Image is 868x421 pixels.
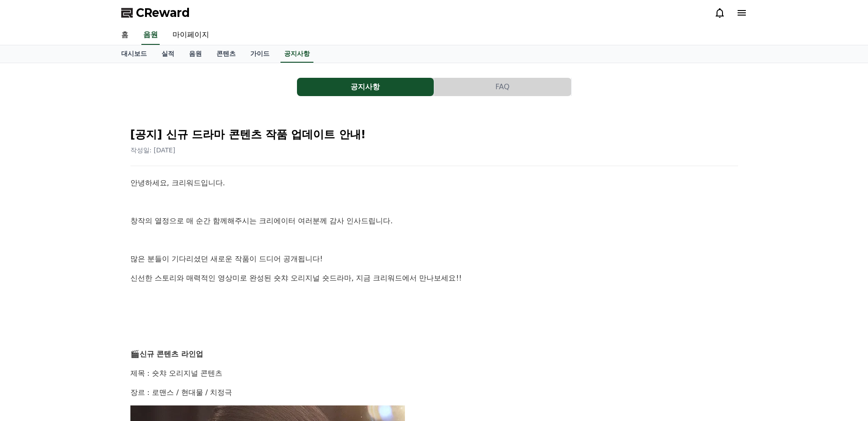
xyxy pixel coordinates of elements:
span: 🎬 [130,350,140,358]
a: 마이페이지 [165,26,216,45]
a: 가이드 [243,45,277,63]
a: 실적 [154,45,182,63]
p: 안녕하세요, 크리워드입니다. [130,177,738,189]
p: 장르 : 로맨스 / 현대물 / 치정극 [130,387,738,399]
a: 콘텐츠 [209,45,243,63]
p: 많은 분들이 기다리셨던 새로운 작품이 드디어 공개됩니다! [130,253,738,265]
button: 공지사항 [297,78,434,96]
a: FAQ [434,78,571,96]
h2: [공지] 신규 드라마 콘텐츠 작품 업데이트 안내! [130,127,738,142]
strong: 신규 콘텐츠 라인업 [140,350,203,358]
a: 홈 [114,26,136,45]
p: 창작의 열정으로 매 순간 함께해주시는 크리에이터 여러분께 감사 인사드립니다. [130,215,738,227]
a: 대시보드 [114,45,154,63]
span: CReward [136,5,190,20]
a: 음원 [141,26,160,45]
a: 공지사항 [280,45,313,63]
button: FAQ [434,78,571,96]
span: 작성일: [DATE] [130,146,176,154]
p: 신선한 스토리와 매력적인 영상미로 완성된 숏챠 오리지널 숏드라마, 지금 크리워드에서 만나보세요!! [130,272,738,284]
a: 공지사항 [297,78,434,96]
a: CReward [121,5,190,20]
a: 음원 [182,45,209,63]
p: 제목 : 숏챠 오리지널 콘텐츠 [130,367,738,379]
